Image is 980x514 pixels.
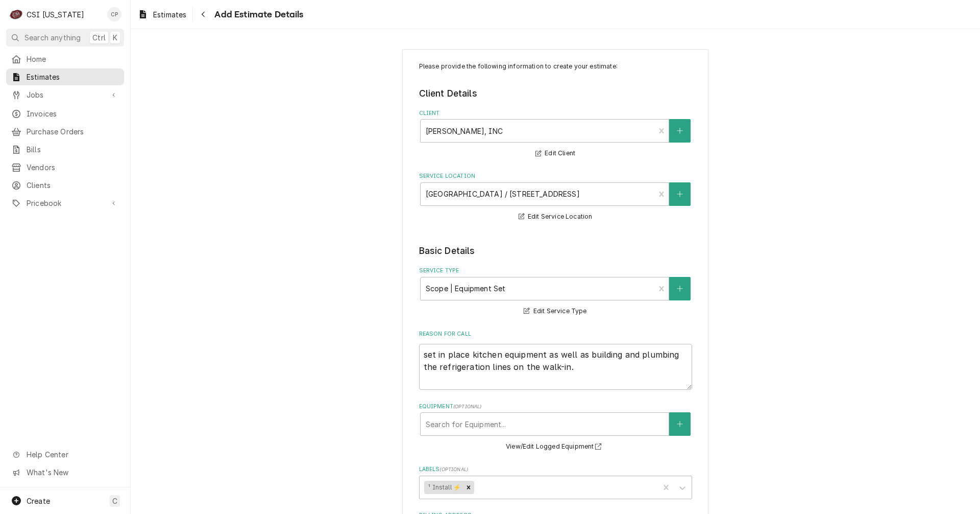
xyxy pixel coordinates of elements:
a: Go to Jobs [6,86,124,103]
button: Create New Location [669,182,691,206]
a: Purchase Orders [6,123,124,140]
div: Service Location [419,172,692,223]
span: Jobs [27,89,104,100]
a: Clients [6,177,124,194]
a: Bills [6,141,124,158]
p: Please provide the following information to create your estimate: [419,62,692,71]
a: Home [6,51,124,67]
a: Estimates [134,6,190,23]
a: Go to What's New [6,464,124,481]
a: Go to Help Center [6,446,124,463]
div: CSI Kentucky's Avatar [9,7,23,21]
svg: Create New Service [677,285,683,292]
button: Edit Client [534,147,577,160]
div: Service Type [419,267,692,317]
span: Estimates [27,72,119,82]
span: Invoices [27,108,119,119]
svg: Create New Client [677,127,683,134]
button: Edit Service Location [517,211,594,223]
button: Create New Client [669,119,691,143]
label: Client [419,109,692,118]
span: Create [27,497,50,505]
button: Navigate back [195,6,211,22]
a: Go to Pricebook [6,195,124,212]
span: Bills [27,144,119,155]
div: Client [419,109,692,160]
span: Search anything [24,32,81,43]
span: Help Center [27,449,118,460]
label: Equipment [419,403,692,411]
button: Search anythingCtrlK [6,29,124,46]
legend: Basic Details [419,244,692,258]
a: Estimates [6,68,124,85]
span: Vendors [27,162,119,173]
span: What's New [27,467,118,478]
div: Labels [419,465,692,499]
button: Edit Service Type [522,305,588,318]
span: Ctrl [92,32,106,43]
span: ( optional ) [439,466,468,472]
span: Add Estimate Details [211,8,303,21]
span: Pricebook [27,198,104,208]
span: Clients [27,180,119,191]
legend: Client Details [419,87,692,100]
a: Vendors [6,159,124,176]
span: Estimates [153,9,186,20]
div: Remove ¹ Install ⚡️ [463,481,474,494]
label: Labels [419,465,692,474]
svg: Create New Equipment [677,420,683,428]
label: Service Location [419,172,692,180]
span: Purchase Orders [27,126,119,137]
span: C [112,496,117,506]
button: View/Edit Logged Equipment [504,440,606,453]
span: K [113,32,117,43]
svg: Create New Location [677,191,683,198]
div: Reason For Call [419,330,692,390]
div: CSI [US_STATE] [27,9,84,20]
div: Equipment [419,403,692,453]
button: Create New Service [669,277,691,300]
label: Reason For Call [419,330,692,338]
textarea: set in place kitchen equipment as well as building and plumbing the refrigeration lines on the wa... [419,344,692,390]
div: CP [107,7,121,21]
div: C [9,7,23,21]
span: ( optional ) [453,404,482,409]
div: ¹ Install ⚡️ [424,481,463,494]
a: Invoices [6,105,124,122]
div: Craig Pierce's Avatar [107,7,121,21]
button: Create New Equipment [669,412,691,436]
label: Service Type [419,267,692,275]
span: Home [27,54,119,64]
